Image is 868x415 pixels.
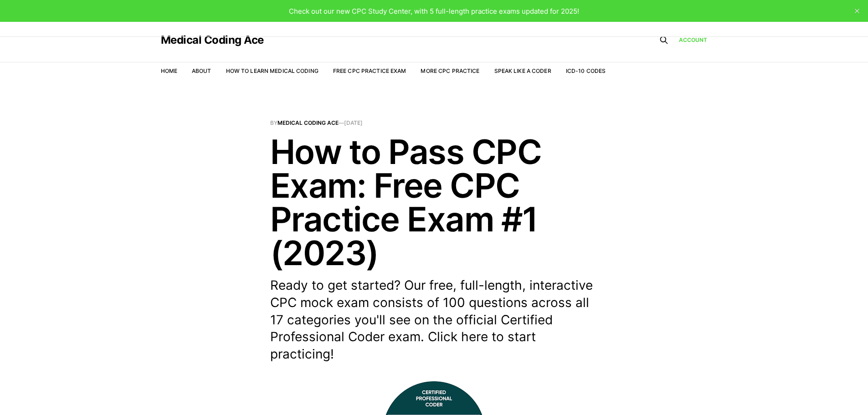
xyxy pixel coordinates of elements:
[421,67,479,74] a: More CPC Practice
[494,67,551,74] a: Speak Like a Coder
[161,67,177,74] a: Home
[192,67,211,74] a: About
[270,135,598,270] h1: How to Pass CPC Exam: Free CPC Practice Exam #1 (2023)
[270,120,598,126] span: By —
[226,67,318,74] a: How to Learn Medical Coding
[270,277,598,363] p: Ready to get started? Our free, full-length, interactive CPC mock exam consists of 100 questions ...
[289,7,579,15] span: Check out our new CPC Study Center, with 5 full-length practice exams updated for 2025!
[679,36,708,44] a: Account
[850,4,864,18] button: close
[277,119,339,126] a: Medical Coding Ace
[333,67,406,74] a: Free CPC Practice Exam
[344,119,363,126] time: [DATE]
[566,67,606,74] a: ICD-10 Codes
[161,35,264,46] a: Medical Coding Ace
